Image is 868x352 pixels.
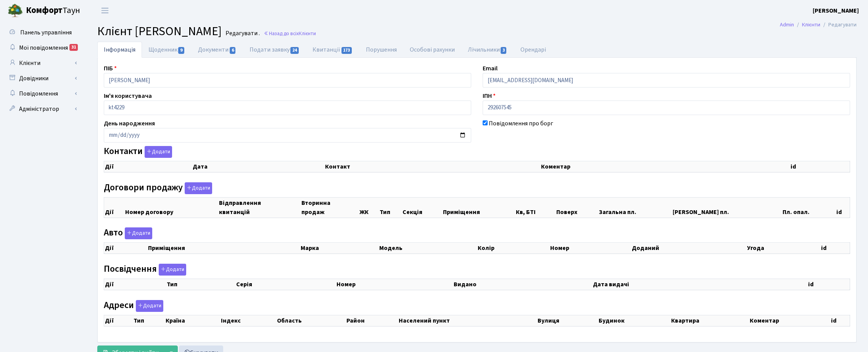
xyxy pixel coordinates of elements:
[125,227,152,239] button: Авто
[134,298,163,312] a: Додати
[341,47,352,54] span: 173
[95,4,114,17] button: Переключити навігацію
[97,42,142,58] a: Інформація
[235,279,335,290] th: Серія
[104,197,125,217] th: Дії
[166,279,235,290] th: Тип
[549,243,631,254] th: Номер
[192,42,243,58] a: Документи
[136,300,163,312] button: Адреси
[301,197,358,217] th: Вторинна продаж
[192,161,324,172] th: Дата
[165,315,220,326] th: Країна
[359,42,403,58] a: Порушення
[598,315,670,326] th: Будинок
[178,47,184,54] span: 9
[147,243,300,254] th: Приміщення
[218,197,301,217] th: Відправлення квитанцій
[8,3,23,18] img: logo.png
[598,197,672,217] th: Загальна пл.
[359,197,379,217] th: ЖК
[540,161,790,172] th: Коментар
[104,161,192,172] th: Дії
[592,279,807,290] th: Дата видачі
[220,315,277,326] th: Індекс
[501,47,507,54] span: 3
[157,262,186,276] a: Додати
[19,44,68,52] span: Мої повідомлення
[820,243,850,254] th: id
[4,40,80,55] a: Мої повідомлення31
[300,243,378,254] th: Марка
[820,21,857,29] li: Редагувати
[4,86,80,101] a: Повідомлення
[104,182,212,194] label: Договори продажу
[104,300,163,312] label: Адреси
[483,64,498,73] label: Email
[26,4,80,17] span: Таун
[185,182,212,194] button: Договори продажу
[461,42,514,58] a: Лічильники
[746,243,820,254] th: Угода
[556,197,598,217] th: Поверх
[104,119,155,128] label: День народження
[514,42,552,58] a: Орендарі
[4,101,80,117] a: Адміністратор
[631,243,746,254] th: Доданий
[477,243,549,254] th: Колір
[402,197,442,217] th: Секція
[69,44,78,51] div: 31
[4,55,80,71] a: Клієнти
[489,119,553,128] label: Повідомлення про борг
[299,30,316,37] span: Клієнти
[749,315,830,326] th: Коментар
[20,28,72,37] span: Панель управління
[145,146,172,158] button: Контакти
[378,243,477,254] th: Модель
[790,161,850,172] th: id
[104,315,133,326] th: Дії
[813,6,859,15] a: [PERSON_NAME]
[97,23,222,40] span: Клієнт [PERSON_NAME]
[264,30,316,37] a: Назад до всіхКлієнти
[123,226,152,240] a: Додати
[243,42,306,58] a: Подати заявку
[670,315,749,326] th: Квартира
[830,315,850,326] th: id
[159,264,186,276] button: Посвідчення
[780,21,794,29] a: Admin
[537,315,598,326] th: Вулиця
[142,42,192,58] a: Щоденник
[104,91,152,101] label: Ім'я користувача
[346,315,398,326] th: Район
[807,279,850,290] th: id
[813,6,859,15] b: [PERSON_NAME]
[183,181,212,194] a: Додати
[515,197,556,217] th: Кв, БТІ
[442,197,515,217] th: Приміщення
[483,91,496,101] label: ІПН
[4,25,80,40] a: Панель управління
[224,30,260,37] small: Редагувати .
[379,197,402,217] th: Тип
[104,64,117,73] label: ПІБ
[276,315,346,326] th: Область
[453,279,592,290] th: Видано
[133,315,165,326] th: Тип
[124,197,218,217] th: Номер договору
[398,315,537,326] th: Населений пункт
[336,279,453,290] th: Номер
[306,42,359,58] a: Квитанції
[143,145,172,158] a: Додати
[768,17,868,33] nav: breadcrumb
[782,197,836,217] th: Пл. опал.
[230,47,236,54] span: 6
[26,4,63,16] b: Комфорт
[104,243,147,254] th: Дії
[104,279,166,290] th: Дії
[104,146,172,158] label: Контакти
[290,47,299,54] span: 24
[104,227,152,239] label: Авто
[836,197,850,217] th: id
[104,264,186,276] label: Посвідчення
